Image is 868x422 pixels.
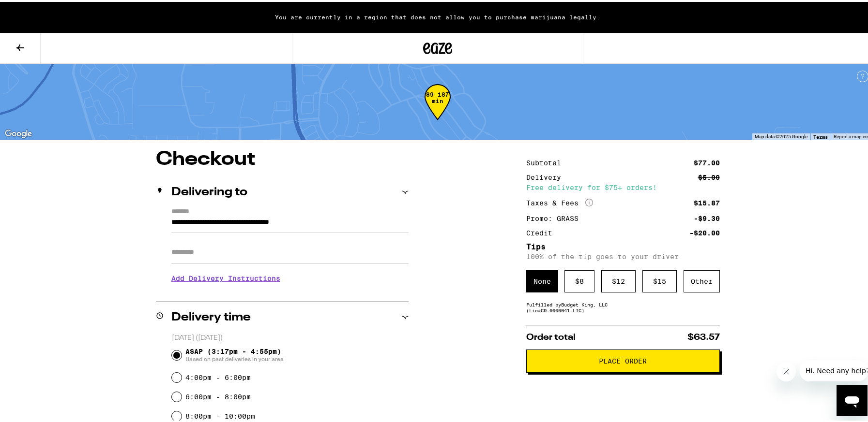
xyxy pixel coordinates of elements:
h2: Delivering to [171,185,247,196]
h1: Checkout [156,148,409,167]
div: None [526,268,558,291]
h5: Tips [526,241,720,249]
span: Hi. Need any help? [6,7,70,15]
div: $15.87 [694,198,720,204]
a: Open this area in Google Maps (opens a new window) [2,126,34,138]
div: $ 15 [642,268,677,291]
label: 8:00pm - 10:00pm [185,410,255,418]
div: Promo: GRASS [526,213,585,220]
div: Delivery [526,172,568,179]
div: $77.00 [694,158,720,164]
div: $5.00 [698,172,720,179]
div: -$20.00 [689,228,720,234]
div: -$9.30 [694,213,720,220]
h3: Add Delivery Instructions [171,265,409,288]
div: Credit [526,228,559,234]
div: Other [684,268,720,291]
iframe: Button to launch messaging window [837,383,868,414]
a: Terms [813,132,828,138]
iframe: Close message [777,360,796,379]
span: Based on past deliveries in your area [185,353,284,361]
span: Map data ©2025 Google [755,132,807,137]
p: 100% of the tip goes to your driver [526,251,720,259]
div: 89-187 min [425,89,451,126]
div: Subtotal [526,158,568,164]
div: $ 12 [601,268,636,291]
label: 6:00pm - 8:00pm [185,391,251,399]
span: ASAP (3:17pm - 4:55pm) [185,346,284,361]
p: [DATE] ([DATE]) [172,332,409,341]
div: Free delivery for $75+ orders! [526,182,720,189]
div: Fulfilled by Budget King, LLC (Lic# C9-0000041-LIC ) [526,300,720,311]
span: Place Order [599,356,647,363]
label: 4:00pm - 6:00pm [185,372,251,379]
h2: Delivery time [171,310,251,321]
div: Taxes & Fees [526,197,593,205]
iframe: Message from company [800,358,868,379]
span: $63.57 [687,331,720,340]
span: Order total [526,331,576,340]
p: We'll contact you at [PHONE_NUMBER] when we arrive [171,288,409,295]
button: Place Order [526,348,720,371]
div: $ 8 [564,268,594,291]
img: Google [2,126,34,138]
